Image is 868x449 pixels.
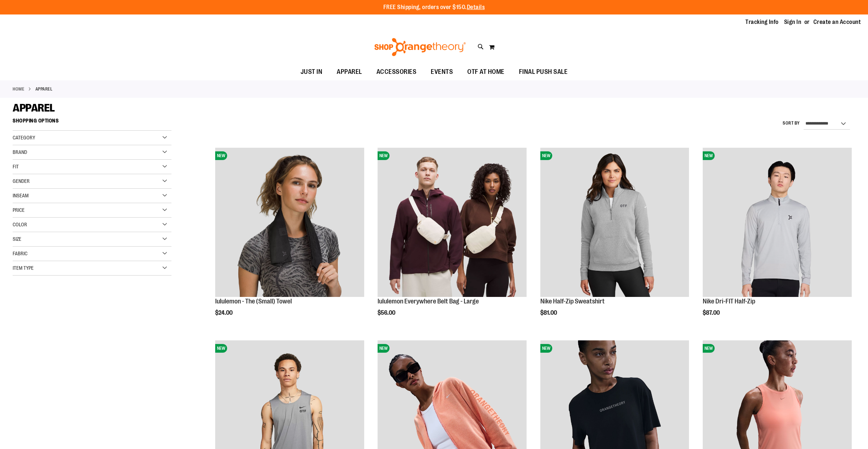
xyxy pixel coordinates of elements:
span: Color [13,222,27,227]
span: EVENTS [431,64,453,80]
span: NEW [215,151,227,160]
a: Nike Half-Zip Sweatshirt [540,298,605,305]
span: ACCESSORIES [376,64,417,80]
a: Sign In [784,18,801,26]
span: Fabric [13,251,27,256]
span: OTF AT HOME [467,64,505,80]
span: JUST IN [301,64,323,80]
strong: Shopping Options [13,114,171,131]
label: Sort By [783,120,800,126]
a: Tracking Info [745,18,779,26]
a: APPAREL [329,64,369,80]
img: Shop Orangetheory [373,38,467,56]
div: product [374,144,530,334]
a: Home [13,86,24,92]
a: Nike Dri-FIT Half-ZipNEW [703,148,852,298]
img: Nike Dri-FIT Half-Zip [703,148,852,297]
a: lululemon - The (Small) Towel [215,298,292,305]
a: Nike Dri-FIT Half-Zip [703,298,755,305]
img: lululemon - The (Small) Towel [215,148,364,297]
span: $24.00 [215,310,234,316]
span: Category [13,135,35,140]
img: Nike Half-Zip Sweatshirt [540,148,689,297]
span: Fit [13,164,19,169]
span: NEW [378,344,390,353]
a: FINAL PUSH SALE [512,64,575,80]
span: $56.00 [378,310,396,316]
a: Create an Account [813,18,861,26]
span: NEW [703,344,715,353]
span: APPAREL [13,102,55,114]
a: lululemon Everywhere Belt Bag - Large [378,298,479,305]
span: Inseam [13,193,29,198]
span: NEW [215,344,227,353]
span: $81.00 [540,310,558,316]
div: product [212,144,368,334]
a: lululemon Everywhere Belt Bag - LargeNEW [378,148,527,298]
span: APPAREL [337,64,362,80]
span: NEW [703,151,715,160]
a: lululemon - The (Small) TowelNEW [215,148,364,298]
img: lululemon Everywhere Belt Bag - Large [378,148,527,297]
strong: APPAREL [35,86,53,92]
p: FREE Shipping, orders over $150. [383,3,485,12]
span: NEW [540,344,552,353]
a: EVENTS [424,64,460,80]
a: Details [467,4,485,11]
span: Price [13,207,25,213]
span: Brand [13,149,27,155]
span: FINAL PUSH SALE [519,64,568,80]
div: product [699,144,855,334]
span: NEW [378,151,390,160]
span: NEW [540,151,552,160]
div: product [537,144,693,334]
a: ACCESSORIES [369,64,424,80]
span: Gender [13,178,30,184]
span: $87.00 [703,310,721,316]
span: Item Type [13,265,34,271]
a: OTF AT HOME [460,64,512,80]
a: JUST IN [293,64,330,80]
a: Nike Half-Zip SweatshirtNEW [540,148,689,298]
span: Size [13,236,21,242]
